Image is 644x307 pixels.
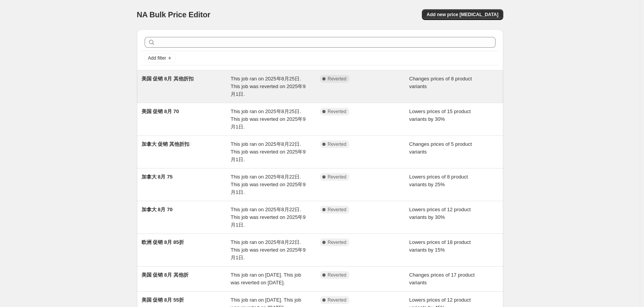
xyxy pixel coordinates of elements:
span: Changes prices of 5 product variants [409,141,472,155]
span: Reverted [328,207,347,213]
span: Reverted [328,141,347,147]
span: This job ran on 2025年8月22日. This job was reverted on 2025年9月1日. [231,141,305,162]
span: This job ran on 2025年8月22日. This job was reverted on 2025年9月1日. [231,239,305,260]
span: Reverted [328,239,347,245]
span: NA Bulk Price Editor [137,10,211,19]
span: Reverted [328,108,347,115]
button: Add filter [145,53,175,63]
span: 美国 促销 8月 70 [142,108,179,114]
span: Add filter [148,55,166,61]
span: This job ran on 2025年8月25日. This job was reverted on 2025年9月1日. [231,108,305,130]
span: Add new price [MEDICAL_DATA] [427,12,498,18]
span: 加拿大 8月 70 [142,207,173,212]
span: Reverted [328,297,347,303]
button: Add new price [MEDICAL_DATA] [422,9,503,20]
span: Lowers prices of 18 product variants by 15% [409,239,471,253]
span: Changes prices of 8 product variants [409,76,472,89]
span: 加拿大 促销 其他折扣 [142,141,189,147]
span: Lowers prices of 15 product variants by 30% [409,108,471,122]
span: This job ran on 2025年8月22日. This job was reverted on 2025年9月1日. [231,174,305,195]
span: 美国 促销 8月 其他折 [142,272,189,278]
span: 加拿大 8月 75 [142,174,173,180]
span: 美国 促销 8月 55折 [142,297,184,303]
span: Lowers prices of 8 product variants by 25% [409,174,468,187]
span: Reverted [328,76,347,82]
span: Lowers prices of 12 product variants by 30% [409,207,471,220]
span: Changes prices of 17 product variants [409,272,475,285]
span: 欧洲 促销 8月 85折 [142,239,184,245]
span: Reverted [328,272,347,278]
span: This job ran on 2025年8月25日. This job was reverted on 2025年9月1日. [231,76,305,97]
span: This job ran on [DATE]. This job was reverted on [DATE]. [231,272,301,285]
span: Reverted [328,174,347,180]
span: 美国 促销 8月 其他折扣 [142,76,194,82]
span: This job ran on 2025年8月22日. This job was reverted on 2025年9月1日. [231,207,305,228]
